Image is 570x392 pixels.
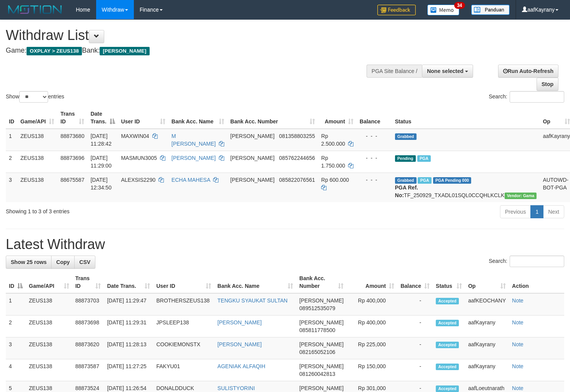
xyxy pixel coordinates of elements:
h1: Latest Withdraw [6,237,564,252]
th: Date Trans.: activate to sort column descending [87,107,118,129]
td: 2 [6,316,26,337]
img: MOTION_logo.png [6,4,64,15]
td: 88873620 [72,337,104,359]
th: Trans ID: activate to sort column ascending [72,271,104,293]
span: Marked by aafpengsreynich [418,177,431,184]
span: Copy 089512535079 to clipboard [299,305,335,311]
span: Copy 081260042813 to clipboard [299,371,335,377]
a: Note [512,385,523,391]
label: Search: [489,256,564,267]
div: - - - [360,176,389,184]
td: 3 [6,337,26,359]
th: Status [392,107,540,129]
b: PGA Ref. No: [395,184,418,198]
td: aafKEOCHANY [465,293,509,316]
th: Action [509,271,564,293]
span: Show 25 rows [11,259,47,265]
span: [DATE] 11:29:00 [90,155,112,169]
span: Rp 2.500.000 [321,133,345,147]
a: Show 25 rows [6,256,52,269]
td: Rp 150,000 [347,359,397,381]
td: COOKIEMONSTX [153,337,214,359]
a: Note [512,363,523,369]
select: Showentries [19,91,48,103]
span: Copy 082165052106 to clipboard [299,349,335,355]
a: Next [543,205,564,218]
span: [PERSON_NAME] [230,177,275,183]
div: - - - [360,132,389,140]
td: ZEUS138 [17,151,57,173]
th: Bank Acc. Number: activate to sort column ascending [227,107,318,129]
td: - [397,293,433,316]
label: Show entries [6,91,64,103]
div: Showing 1 to 3 of 3 entries [6,204,232,215]
span: Accepted [436,364,459,370]
td: [DATE] 11:28:13 [104,337,153,359]
span: Accepted [436,385,459,392]
th: Balance [357,107,392,129]
td: Rp 225,000 [347,337,397,359]
th: ID: activate to sort column descending [6,271,26,293]
td: JPSLEEP138 [153,316,214,337]
td: ZEUS138 [26,359,72,381]
span: PGA Pending [433,177,472,184]
button: None selected [422,65,473,78]
span: MASMUN3005 [121,155,157,161]
span: Pending [395,155,416,162]
span: [PERSON_NAME] [299,341,343,347]
a: Note [512,297,523,304]
span: 88873696 [60,155,84,161]
div: PGA Site Balance / [367,65,422,78]
img: Feedback.jpg [377,5,416,15]
a: CSV [74,256,95,269]
span: Grabbed [395,177,417,184]
td: - [397,316,433,337]
td: 2 [6,151,17,173]
span: ALEXSIS2290 [121,177,156,183]
td: [DATE] 11:29:47 [104,293,153,316]
td: FAKYU01 [153,359,214,381]
a: Note [512,341,523,347]
a: [PERSON_NAME] [217,319,262,326]
td: [DATE] 11:29:31 [104,316,153,337]
th: Status: activate to sort column ascending [433,271,465,293]
th: User ID: activate to sort column ascending [153,271,214,293]
a: ECHA MAHESA [172,177,210,183]
th: Bank Acc. Name: activate to sort column ascending [214,271,296,293]
span: Rp 600.000 [321,177,349,183]
td: BROTHERSZEUS138 [153,293,214,316]
td: aafKayrany [465,359,509,381]
span: [DATE] 12:34:50 [90,177,112,191]
th: Game/API: activate to sort column ascending [17,107,57,129]
td: 88873703 [72,293,104,316]
td: ZEUS138 [17,129,57,151]
span: Vendor URL: https://trx31.1velocity.biz [505,193,537,199]
span: [PERSON_NAME] [299,297,343,304]
a: [PERSON_NAME] [217,341,262,347]
td: 1 [6,293,26,316]
td: 4 [6,359,26,381]
th: User ID: activate to sort column ascending [118,107,168,129]
span: [PERSON_NAME] [100,47,149,55]
th: Bank Acc. Number: activate to sort column ascending [296,271,347,293]
img: panduan.png [471,5,510,15]
span: Grabbed [395,133,417,140]
a: Note [512,319,523,326]
td: ZEUS138 [17,173,57,202]
span: 88873680 [60,133,84,139]
h1: Withdraw List [6,28,372,43]
a: TENGKU SYAUKAT SULTAN [217,297,287,304]
td: [DATE] 11:27:25 [104,359,153,381]
span: 88675587 [60,177,84,183]
a: 1 [530,205,543,218]
th: Bank Acc. Name: activate to sort column ascending [168,107,227,129]
span: Accepted [436,320,459,326]
span: Copy 085762244656 to clipboard [279,155,315,161]
a: Copy [51,256,75,269]
td: 88873587 [72,359,104,381]
td: aafKayrany [465,316,509,337]
span: Accepted [436,298,459,304]
span: 34 [454,2,465,9]
input: Search: [510,256,564,267]
span: [PERSON_NAME] [299,385,343,391]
